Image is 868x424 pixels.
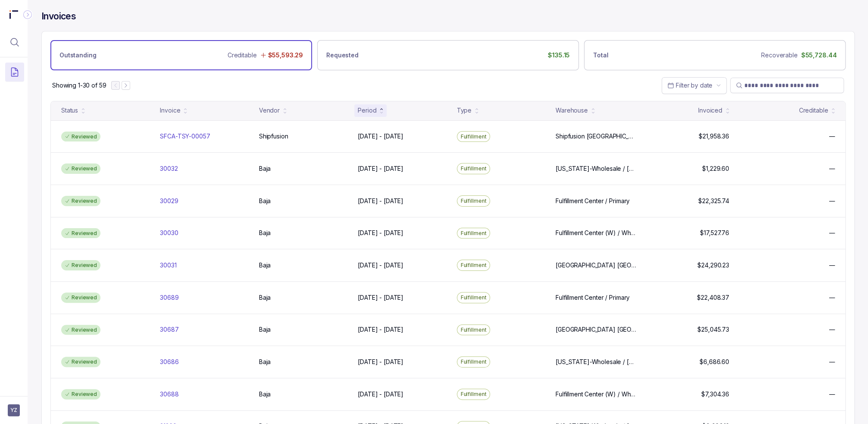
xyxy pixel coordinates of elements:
p: — [829,261,835,270]
p: [US_STATE]-Wholesale / [US_STATE]-Wholesale [556,164,637,173]
p: Fulfillment Center (W) / Wholesale [556,390,637,399]
p: Outstanding [59,51,96,60]
p: Fulfillment [461,197,487,205]
p: [DATE] - [DATE] [358,293,403,302]
p: SFCA-TSY-00057 [160,132,210,141]
p: — [829,164,835,173]
p: $55,593.29 [268,51,303,60]
p: [DATE] - [DATE] [358,261,403,270]
button: Menu Icon Button MagnifyingGlassIcon [5,33,24,52]
p: — [829,197,835,205]
p: $7,304.36 [701,390,729,399]
span: Filter by date [676,82,712,89]
p: 30031 [160,261,176,270]
button: Next Page [122,81,130,90]
p: Total [593,51,608,60]
p: $25,045.73 [697,325,729,334]
p: $6,686.60 [699,358,729,366]
p: Fulfillment Center / Primary [556,293,630,302]
p: [DATE] - [DATE] [358,229,403,237]
button: Menu Icon Button DocumentTextIcon [5,63,24,82]
p: — [829,325,835,334]
div: Reviewed [61,357,100,367]
p: Baja [259,293,271,302]
p: Fulfillment [461,132,487,141]
p: [US_STATE]-Wholesale / [US_STATE]-Wholesale [556,358,637,366]
div: Creditable [799,106,828,115]
p: Creditable [228,51,257,60]
div: Reviewed [61,260,100,270]
p: Shipfusion [259,132,288,141]
p: [DATE] - [DATE] [358,197,403,205]
p: Fulfillment Center (W) / Wholesale [556,229,637,237]
p: 30030 [160,229,178,237]
p: $17,527.76 [700,229,729,237]
p: Baja [259,390,271,399]
p: $135.15 [548,51,570,60]
p: — [829,390,835,399]
p: — [829,293,835,302]
search: Date Range Picker [667,81,712,90]
p: Baja [259,325,271,334]
p: $1,229.60 [702,164,729,173]
p: 30032 [160,164,178,173]
div: Reviewed [61,292,100,303]
p: Fulfillment Center / Primary [556,197,630,205]
p: [DATE] - [DATE] [358,132,403,141]
p: Baja [259,229,271,237]
p: $55,728.44 [801,51,837,60]
p: Showing 1-30 of 59 [52,81,106,90]
p: Fulfillment [461,229,487,238]
p: $21,958.36 [699,132,729,141]
div: Reviewed [61,325,100,335]
p: Fulfillment [461,358,487,366]
p: 30689 [160,293,178,302]
div: Period [358,106,376,115]
p: Fulfillment [461,164,487,173]
p: 30029 [160,197,178,205]
p: $22,408.37 [697,293,729,302]
h4: Invoices [41,10,76,22]
p: Shipfusion [GEOGRAPHIC_DATA] [556,132,637,141]
p: — [829,358,835,366]
p: 30686 [160,358,178,366]
p: [DATE] - [DATE] [358,325,403,334]
p: [DATE] - [DATE] [358,390,403,399]
p: 30688 [160,390,178,399]
p: $24,290.23 [697,261,729,270]
p: Fulfillment [461,293,487,302]
div: Reviewed [61,389,100,399]
p: [DATE] - [DATE] [358,164,403,173]
p: Fulfillment [461,261,487,270]
div: Reviewed [61,228,100,239]
div: Type [457,106,471,115]
button: Date Range Picker [662,77,727,94]
p: Baja [259,358,271,366]
div: Invoice [160,106,180,115]
p: Recoverable [761,51,797,60]
p: Baja [259,197,271,205]
p: Fulfillment [461,326,487,334]
p: [GEOGRAPHIC_DATA] [GEOGRAPHIC_DATA] / [US_STATE] [556,261,637,270]
p: — [829,229,835,237]
p: — [829,132,835,141]
p: Baja [259,164,271,173]
div: Vendor [259,106,280,115]
p: Baja [259,261,271,270]
div: Status [61,106,78,115]
p: $22,325.74 [698,197,729,205]
p: [DATE] - [DATE] [358,358,403,366]
div: Invoiced [698,106,722,115]
div: Remaining page entries [52,81,106,90]
button: User initials [8,404,20,416]
div: Reviewed [61,132,100,142]
div: Reviewed [61,196,100,206]
div: Reviewed [61,163,100,174]
p: Requested [326,51,359,60]
p: 30687 [160,325,178,334]
div: Collapse Icon [22,9,33,20]
p: Fulfillment [461,390,487,399]
p: [GEOGRAPHIC_DATA] [GEOGRAPHIC_DATA] / [US_STATE] [556,325,637,334]
div: Warehouse [556,106,588,115]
